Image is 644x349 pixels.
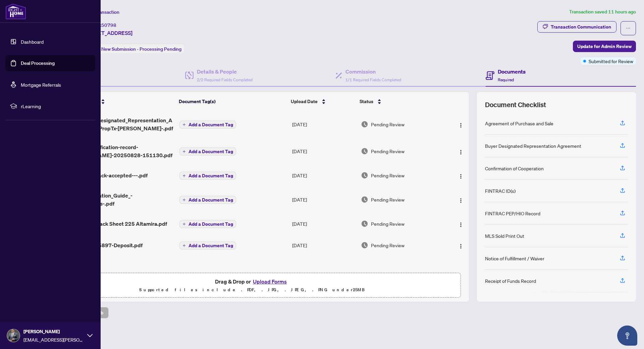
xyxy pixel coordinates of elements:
[179,220,236,228] button: Add a Document Tag
[485,142,581,149] div: Buyer Designated Representation Agreement
[458,174,464,179] img: Logo
[289,165,359,186] td: [DATE]
[83,29,132,37] span: [STREET_ADDRESS]
[537,21,616,33] button: Transaction Communication
[371,172,405,179] span: Pending Review
[68,220,167,228] span: Waiver and Back Sheet 225 Altamira.pdf
[458,149,464,155] img: Logo
[215,277,289,286] span: Drag & Drop or
[485,277,536,285] div: Receipt of Funds Record
[182,244,186,247] span: plus
[455,194,466,205] button: Logo
[189,198,233,202] span: Add a Document Tag
[458,198,464,203] img: Logo
[179,195,236,204] button: Add a Document Tag
[361,220,368,227] img: Document Status
[371,196,405,203] span: Pending Review
[182,222,186,226] span: plus
[485,100,546,110] span: Document Checklist
[189,243,233,248] span: Add a Document Tag
[485,120,553,127] div: Agreement of Purchase and Sale
[83,44,184,53] div: Status:
[84,9,119,15] span: View Transaction
[23,336,84,343] span: [EMAIL_ADDRESS][PERSON_NAME][DOMAIN_NAME]
[291,98,318,105] span: Upload Date
[455,170,466,181] button: Logo
[361,172,368,179] img: Document Status
[288,92,357,111] th: Upload Date
[7,329,20,342] img: Profile Icon
[197,68,253,76] h4: Details & People
[289,138,359,165] td: [DATE]
[179,121,236,129] button: Add a Document Tag
[589,57,633,65] span: Submitted for Review
[361,147,368,155] img: Document Status
[289,213,359,234] td: [DATE]
[68,171,148,179] span: Khalil Sign Back-accepted---.pdf
[179,172,236,180] button: Add a Document Tag
[179,147,236,156] button: Add a Document Tag
[289,186,359,213] td: [DATE]
[485,210,540,217] div: FINTRAC PEP/HIO Record
[176,92,288,111] th: Document Tag(s)
[498,68,526,76] h4: Documents
[182,198,186,202] span: plus
[345,77,401,82] span: 1/1 Required Fields Completed
[179,196,236,204] button: Add a Document Tag
[179,241,236,250] button: Add a Document Tag
[455,240,466,251] button: Logo
[182,150,186,153] span: plus
[179,220,236,228] button: Add a Document Tag
[5,3,26,19] img: logo
[23,328,84,335] span: [PERSON_NAME]
[371,220,405,227] span: Pending Review
[43,273,461,298] span: Drag & Drop orUpload FormsSupported files include .PDF, .JPG, .JPEG, .PNG under25MB
[458,222,464,227] img: Logo
[485,165,544,172] div: Confirmation of Cooperation
[68,191,174,208] span: Reco_Information_Guide_-_RECO_Forms-.pdf
[179,171,236,180] button: Add a Document Tag
[626,26,631,31] span: ellipsis
[101,46,181,52] span: New Submission - Processing Pending
[189,122,233,127] span: Add a Document Tag
[371,121,405,128] span: Pending Review
[289,234,359,256] td: [DATE]
[289,111,359,138] td: [DATE]
[498,77,514,82] span: Required
[455,218,466,229] button: Logo
[455,146,466,157] button: Logo
[345,68,401,76] h4: Commission
[179,242,236,250] button: Add a Document Tag
[21,82,61,88] a: Mortgage Referrals
[251,277,289,286] button: Upload Forms
[182,123,186,126] span: plus
[68,116,174,132] span: 371_Buyer_Designated_Representation_Agreement_-_PropTx-[PERSON_NAME]-.pdf
[357,92,443,111] th: Status
[179,120,236,129] button: Add a Document Tag
[47,286,457,294] p: Supported files include .PDF, .JPG, .JPEG, .PNG under 25 MB
[458,244,464,249] img: Logo
[65,92,176,111] th: (6) File Name
[573,41,636,52] button: Update for Admin Review
[189,173,233,178] span: Add a Document Tag
[189,222,233,226] span: Add a Document Tag
[361,196,368,203] img: Document Status
[189,149,233,154] span: Add a Document Tag
[361,242,368,249] img: Document Status
[551,21,611,32] div: Transaction Communication
[179,147,236,156] button: Add a Document Tag
[371,242,405,249] span: Pending Review
[21,60,55,66] a: Deal Processing
[485,232,524,239] div: MLS Sold Print Out
[360,98,373,105] span: Status
[21,39,44,45] a: Dashboard
[569,8,636,16] article: Transaction saved 11 hours ago
[197,77,253,82] span: 2/2 Required Fields Completed
[485,187,516,194] div: FINTRAC ID(s)
[21,102,91,110] span: rLearning
[485,255,544,262] div: Notice of Fulfillment / Waiver
[458,123,464,128] img: Logo
[182,174,186,177] span: plus
[577,41,632,52] span: Update for Admin Review
[361,121,368,128] img: Document Status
